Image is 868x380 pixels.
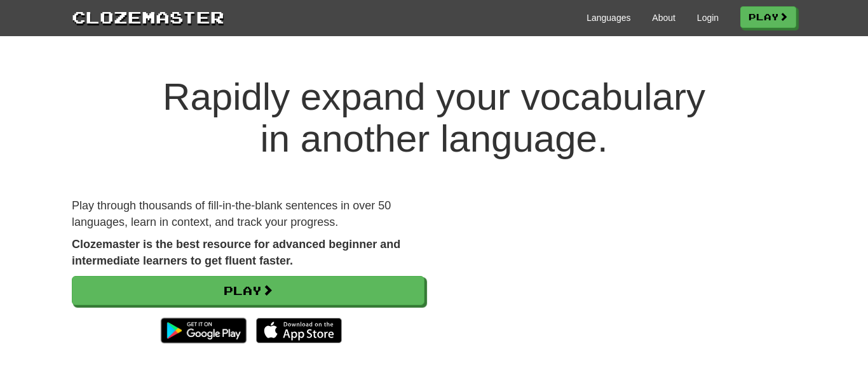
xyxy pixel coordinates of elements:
a: Languages [587,11,630,24]
a: Clozemaster [72,5,224,29]
img: Download_on_the_App_Store_Badge_US-UK_135x40-25178aeef6eb6b83b96f5f2d004eda3bffbb37122de64afbaef7... [256,318,342,343]
strong: Clozemaster is the best resource for advanced beginner and intermediate learners to get fluent fa... [72,238,400,267]
a: Login [697,11,719,24]
img: Get it on Google Play [154,311,253,350]
p: Play through thousands of fill-in-the-blank sentences in over 50 languages, learn in context, and... [72,198,424,230]
a: Play [72,276,424,305]
a: Play [740,6,796,28]
a: About [652,11,675,24]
